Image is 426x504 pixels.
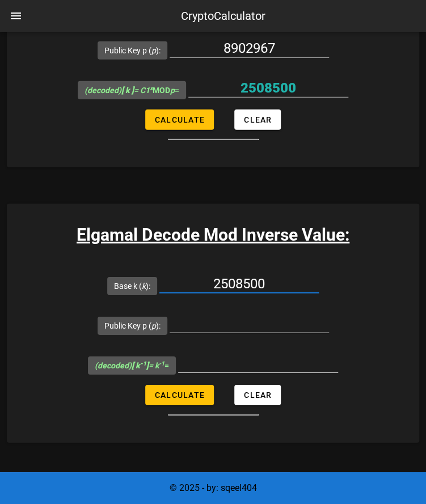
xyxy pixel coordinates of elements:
[154,390,205,400] span: Calculate
[234,385,281,405] button: Clear
[114,280,150,292] label: Base k ( ):
[154,115,205,124] span: Calculate
[132,361,149,370] b: [ k ]
[243,115,272,124] span: Clear
[121,86,134,95] b: [ k ]
[140,360,146,367] sup: -1
[145,110,214,130] button: Calculate
[7,222,419,247] h3: Elgamal Decode Mod Inverse Value:
[234,110,281,130] button: Clear
[243,390,272,400] span: Clear
[170,86,175,95] i: p
[85,86,179,95] span: MOD =
[95,361,165,370] i: (decoded) = k
[150,85,153,92] sup: x
[104,45,161,56] label: Public Key p ( ):
[170,482,257,493] span: © 2025 - by: sqeel404
[159,360,165,367] sup: -1
[104,320,161,331] label: Public Key p ( ):
[145,385,214,405] button: Calculate
[181,7,265,24] div: CryptoCalculator
[151,46,156,55] i: p
[2,2,29,30] button: nav-menu-toggle
[85,86,153,95] i: (decoded) = C1
[142,282,146,291] i: k
[95,361,169,370] span: =
[151,321,156,330] i: p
